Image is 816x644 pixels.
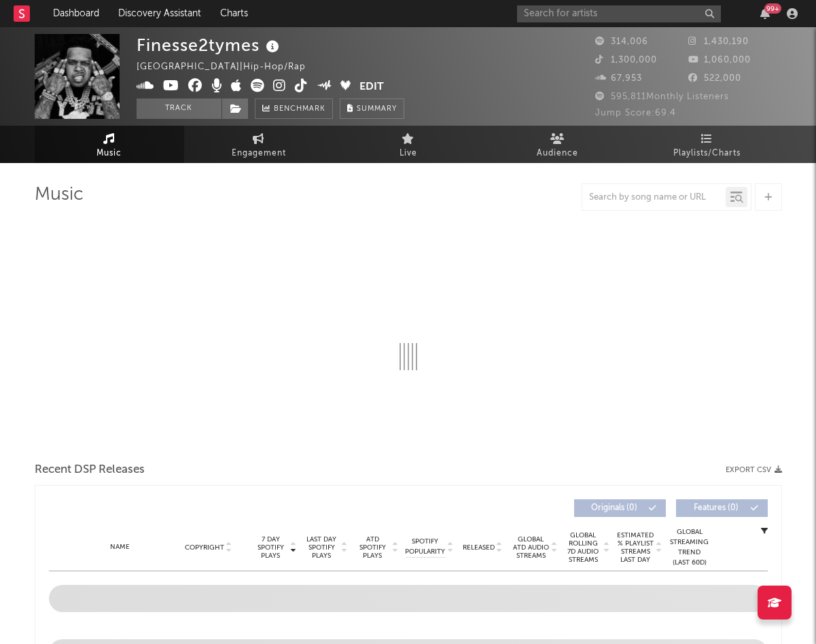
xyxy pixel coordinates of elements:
[517,5,721,22] input: Search for artists
[334,126,483,163] a: Live
[359,79,384,96] button: Edit
[688,56,751,65] span: 1,060,000
[512,535,550,560] span: Global ATD Audio Streams
[35,462,145,478] span: Recent DSP Releases
[565,531,602,564] span: Global Rolling 7D Audio Streams
[669,527,710,568] div: Global Streaming Trend (Last 60D)
[760,8,770,19] button: 99+
[185,543,224,552] span: Copyright
[726,466,782,474] button: Export CSV
[96,145,122,162] span: Music
[595,109,676,118] span: Jump Score: 69.4
[595,92,729,101] span: 595,811 Monthly Listeners
[463,543,495,552] span: Released
[137,59,321,75] div: [GEOGRAPHIC_DATA] | Hip-Hop/Rap
[340,99,404,119] button: Summary
[357,105,397,113] span: Summary
[617,531,654,564] span: Estimated % Playlist Streams Last Day
[76,542,165,552] div: Name
[184,126,334,163] a: Engagement
[673,145,741,162] span: Playlists/Charts
[405,537,445,557] span: Spotify Popularity
[595,56,657,65] span: 1,300,000
[137,34,283,56] div: Finesse2tymes
[764,3,781,14] div: 99 +
[688,74,741,83] span: 522,000
[304,535,340,560] span: Last Day Spotify Plays
[688,37,749,46] span: 1,430,190
[137,99,221,119] button: Track
[355,535,391,560] span: ATD Spotify Plays
[574,499,666,517] button: Originals(0)
[400,145,417,162] span: Live
[35,126,184,163] a: Music
[595,74,642,83] span: 67,953
[633,126,782,163] a: Playlists/Charts
[274,101,325,118] span: Benchmark
[483,126,633,163] a: Audience
[253,535,289,560] span: 7 Day Spotify Plays
[537,145,578,162] span: Audience
[583,504,645,512] span: Originals ( 0 )
[595,37,648,46] span: 314,006
[685,504,747,512] span: Features ( 0 )
[582,192,726,203] input: Search by song name or URL
[676,499,768,517] button: Features(0)
[255,99,333,119] a: Benchmark
[232,145,286,162] span: Engagement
